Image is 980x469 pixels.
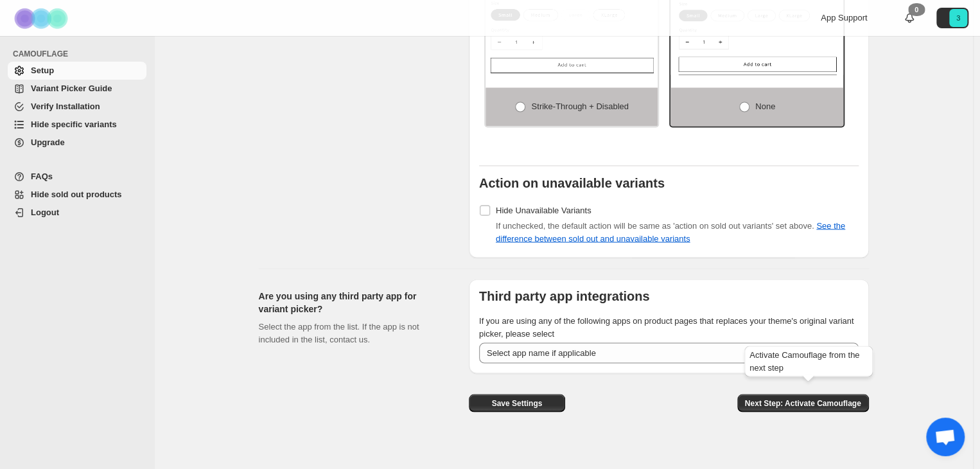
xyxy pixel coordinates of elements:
[903,12,916,24] a: 0
[259,321,419,344] span: Select the app from the list. If the app is not included in the list, contact us.
[496,220,845,243] span: If unchecked, the default action will be same as 'action on sold out variants' set above.
[755,102,775,111] span: None
[8,98,146,116] a: Verify Installation
[949,9,967,27] span: Avatar with initials 3
[745,398,861,408] span: Next Step: Activate Camouflage
[31,137,65,147] span: Upgrade
[8,134,146,152] a: Upgrade
[31,208,59,217] span: Logout
[479,175,665,190] b: Action on unavailable variants
[31,84,112,93] span: Variant Picker Guide
[926,418,965,456] a: Open chat
[936,8,968,28] button: Avatar with initials 3
[31,119,117,129] span: Hide specific variants
[531,102,628,111] span: Strike-through + Disabled
[479,288,650,303] b: Third party app integrations
[821,13,867,22] span: App Support
[491,398,542,408] span: Save Settings
[259,289,448,315] h2: Are you using any third party app for variant picker?
[31,102,100,111] span: Verify Installation
[956,14,960,22] text: 3
[479,315,854,338] span: If you are using any of the following apps on product pages that replaces your theme's original v...
[8,204,146,222] a: Logout
[8,186,146,204] a: Hide sold out products
[496,205,591,215] span: Hide Unavailable Variants
[469,394,565,412] button: Save Settings
[31,190,122,199] span: Hide sold out products
[8,168,146,186] a: FAQs
[8,116,146,134] a: Hide specific variants
[13,49,148,59] span: CAMOUFLAGE
[908,3,925,16] div: 0
[10,1,74,36] img: Camouflage
[31,66,54,75] span: Setup
[737,394,869,412] button: Next Step: Activate Camouflage
[31,172,53,181] span: FAQs
[8,62,146,80] a: Setup
[8,80,146,98] a: Variant Picker Guide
